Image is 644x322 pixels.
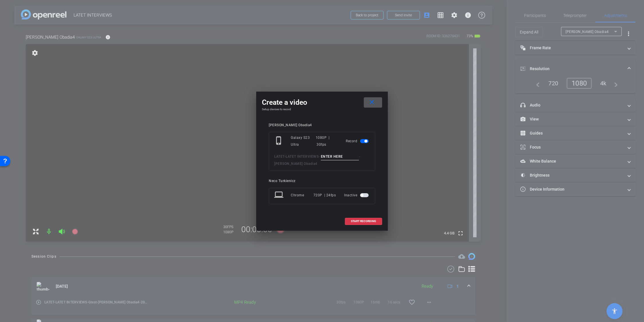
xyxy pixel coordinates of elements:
div: 1080P | 30fps [316,134,337,148]
mat-icon: laptop [274,190,285,200]
span: [PERSON_NAME] Obadia4 [274,162,317,166]
div: Neco Turkienicz [269,179,375,183]
span: START RECORDING [351,220,376,223]
div: Galaxy S23 Ultra [291,134,316,148]
span: - [359,155,360,159]
div: Inactive [344,190,370,200]
span: LATET INTERVIEWS [286,155,319,159]
div: 720P | 24fps [313,190,336,200]
input: ENTER HERE [321,153,359,160]
div: Record [346,134,370,148]
div: Chrome [291,190,313,200]
mat-icon: close [368,99,376,106]
span: - [285,155,286,159]
h4: Setup devices to record [262,108,382,111]
span: LATET [274,155,285,159]
div: Create a video [262,97,382,108]
mat-icon: phone_iphone [274,136,285,146]
span: - [319,155,320,159]
button: START RECORDING [345,218,382,225]
div: [PERSON_NAME] Obadia4 [269,123,375,127]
